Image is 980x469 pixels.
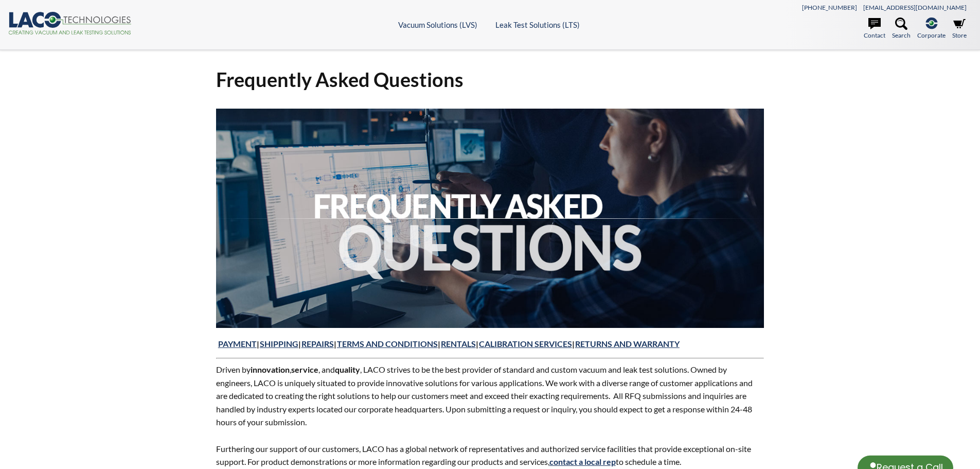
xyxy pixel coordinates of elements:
[216,67,764,92] h1: Frequently Asked Questions
[291,364,318,374] strong: service
[337,339,438,349] a: TERMS AND CONDITIONS
[549,457,616,466] a: contact a local rep
[335,364,360,374] strong: quality
[301,339,334,349] a: REPAIRS
[260,339,298,349] a: SHIPPING
[952,18,967,40] a: Store
[479,339,572,349] a: CALIBRATION SERVICES
[218,339,257,349] a: PAYMENT
[917,30,946,40] span: Corporate
[216,363,764,468] p: Driven by , , and , LACO strives to be the best provider of standard and custom vacuum and leak t...
[864,18,885,40] a: Contact
[251,364,290,374] strong: innovation
[802,4,857,11] a: [PHONE_NUMBER]
[863,4,967,11] a: [EMAIL_ADDRESS][DOMAIN_NAME]
[441,339,476,349] a: RENTALS
[892,18,911,40] a: Search
[216,109,764,328] img: 2021-FAQ.jpg
[216,339,764,350] h4: | | | | | |
[495,20,580,29] a: Leak Test Solutions (LTS)
[398,20,477,29] a: Vacuum Solutions (LVS)
[575,339,680,349] a: RETURNS AND WARRANTY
